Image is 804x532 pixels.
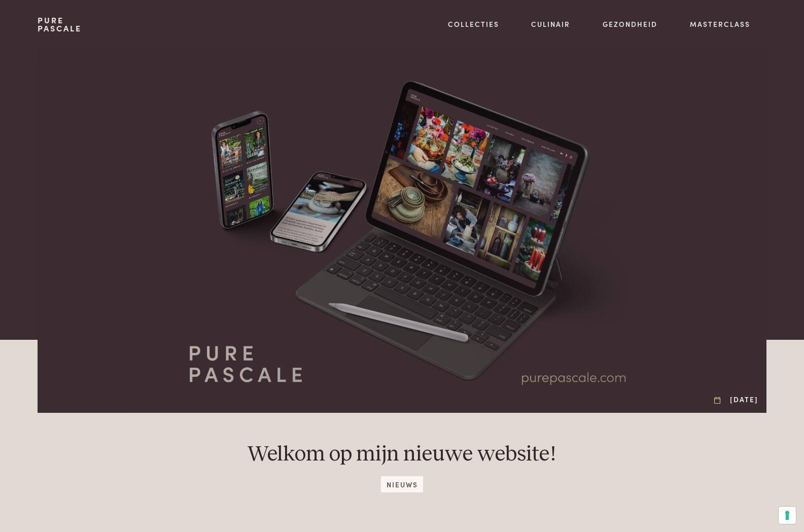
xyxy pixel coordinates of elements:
a: Gezondheid [603,19,657,29]
a: Collecties [448,19,499,29]
div: [DATE] [714,394,758,405]
a: PurePascale [38,16,82,32]
span: Nieuws [381,476,423,492]
a: Masterclass [690,19,750,29]
button: Uw voorkeuren voor toestemming voor trackingtechnologieën [779,507,796,524]
h1: Welkom op mijn nieuwe website! [247,441,556,468]
a: Culinair [531,19,570,29]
